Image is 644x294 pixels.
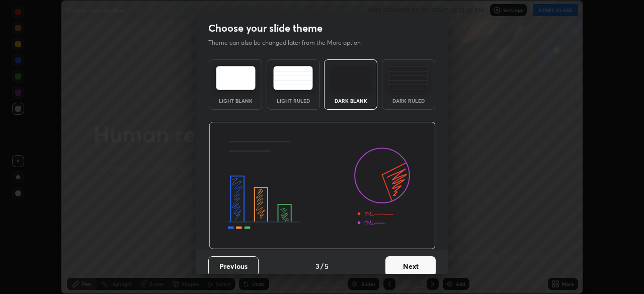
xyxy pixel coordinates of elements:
[331,98,371,103] div: Dark Blank
[216,66,256,90] img: lightTheme.e5ed3b09.svg
[315,261,319,271] h4: 3
[388,66,428,90] img: darkRuledTheme.de295e13.svg
[208,22,323,35] h2: Choose your slide theme
[215,98,256,103] div: Light Blank
[388,98,429,103] div: Dark Ruled
[208,38,371,47] p: Theme can also be changed later from the More option
[325,261,329,271] h4: 5
[320,261,324,271] h4: /
[208,256,259,276] button: Previous
[385,256,436,276] button: Next
[273,98,313,103] div: Light Ruled
[273,66,313,90] img: lightRuledTheme.5fabf969.svg
[209,122,436,250] img: darkThemeBanner.d06ce4a2.svg
[331,66,371,90] img: darkTheme.f0cc69e5.svg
